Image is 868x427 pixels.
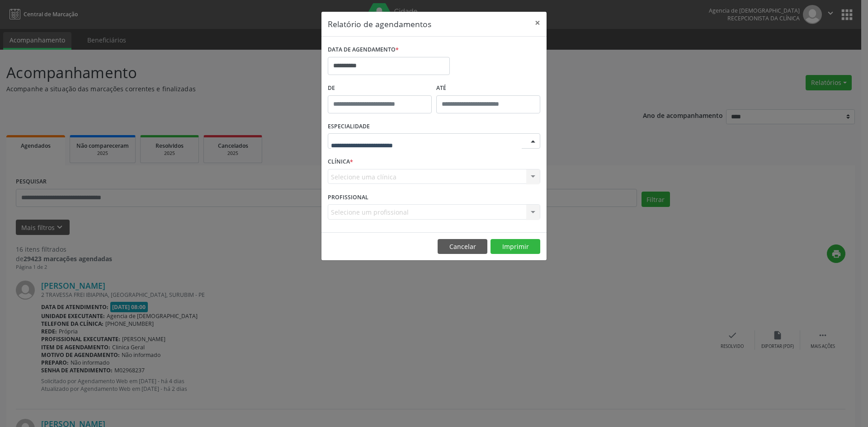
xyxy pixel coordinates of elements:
[528,12,547,34] button: Close
[328,43,399,57] label: DATA DE AGENDAMENTO
[328,18,431,30] h5: Relatório de agendamentos
[328,81,432,95] label: De
[436,81,540,95] label: ATÉ
[328,120,370,134] label: ESPECIALIDADE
